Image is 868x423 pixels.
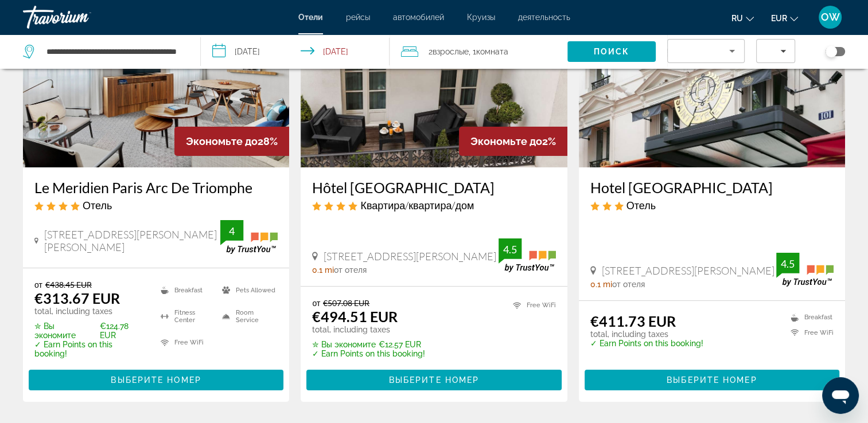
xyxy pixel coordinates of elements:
[312,325,425,334] p: total, including taxes
[29,370,283,390] button: Выберите номер
[216,306,278,327] li: Room Service
[389,375,479,385] span: Выберите номер
[785,328,834,338] li: Free WiFi
[822,377,859,414] iframe: Schaltfläche zum Öffnen des Messaging-Fensters
[590,339,703,348] p: ✓ Earn Points on this booking!
[186,135,258,147] span: Экономьте до
[507,298,556,312] li: Free WiFi
[306,373,561,385] a: Выберите номер
[155,332,216,353] li: Free WiFi
[429,44,469,60] span: 2
[518,13,570,22] a: деятельность
[821,11,840,23] span: OW
[585,373,839,385] a: Выберите номер
[590,312,676,330] ins: €411.73 EUR
[34,199,278,211] div: 4 star Hotel
[360,199,474,211] span: Квартира/квартира/дом
[324,250,496,263] span: [STREET_ADDRESS][PERSON_NAME]
[785,312,834,322] li: Breakfast
[155,280,216,300] li: Breakfast
[174,127,289,156] div: 28%
[594,47,630,56] span: Поиск
[771,14,787,23] span: EUR
[323,298,369,308] del: €507.08 EUR
[590,179,834,196] a: Hotel [GEOGRAPHIC_DATA]
[111,375,201,385] span: Выберите номер
[393,13,444,22] a: автомобилей
[34,179,278,196] a: Le Meridien Paris Arc De Triomphe
[815,5,845,29] button: User Menu
[469,44,508,60] span: , 1
[731,10,754,26] button: Change language
[499,238,556,272] img: TrustYou guest rating badge
[312,349,425,358] p: ✓ Earn Points on this booking!
[83,199,112,211] span: Отель
[312,308,398,325] ins: €494.51 EUR
[34,289,120,307] ins: €313.67 EUR
[155,306,216,327] li: Fitness Center
[312,340,376,349] span: ✮ Вы экономите
[34,322,97,340] span: ✮ Вы экономите
[467,13,495,22] a: Круизы
[459,127,567,156] div: 2%
[677,44,735,58] mat-select: Sort by
[220,220,278,254] img: TrustYou guest rating badge
[626,199,656,211] span: Отель
[34,307,146,316] p: total, including taxes
[476,47,508,56] span: Комната
[470,135,542,147] span: Экономьте до
[312,265,334,275] span: 0.1 mi
[590,330,703,339] p: total, including taxes
[590,199,834,211] div: 3 star Hotel
[771,10,798,26] button: Change currency
[817,46,845,57] button: Toggle map
[731,14,743,23] span: ru
[390,34,567,69] button: Travelers: 2 adults, 0 children
[312,179,555,196] a: Hôtel [GEOGRAPHIC_DATA]
[44,228,220,253] span: [STREET_ADDRESS][PERSON_NAME][PERSON_NAME]
[334,265,367,275] span: от отеля
[590,280,612,289] span: 0.1 mi
[298,13,323,22] a: Отели
[29,373,283,385] a: Выберите номер
[45,280,92,289] del: €438.45 EUR
[585,370,839,390] button: Выберите номер
[201,34,390,69] button: Select check in and out date
[312,199,555,211] div: 4 star Apartment
[667,375,757,385] span: Выберите номер
[34,280,42,289] span: от
[756,39,795,63] button: Filters
[34,340,146,358] p: ✓ Earn Points on this booking!
[567,41,656,62] button: Search
[312,298,320,308] span: от
[776,253,834,287] img: TrustYou guest rating badge
[220,224,243,238] div: 4
[346,13,370,22] a: рейсы
[612,280,645,289] span: от отеля
[306,370,561,390] button: Выберите номер
[499,242,521,256] div: 4.5
[312,340,425,349] p: €12.57 EUR
[23,2,138,32] a: Travorium
[776,257,799,271] div: 4.5
[45,43,183,60] input: Search hotel destination
[216,280,278,300] li: Pets Allowed
[34,322,146,340] p: €124.78 EUR
[433,47,469,56] span: Взрослые
[602,264,774,277] span: [STREET_ADDRESS][PERSON_NAME]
